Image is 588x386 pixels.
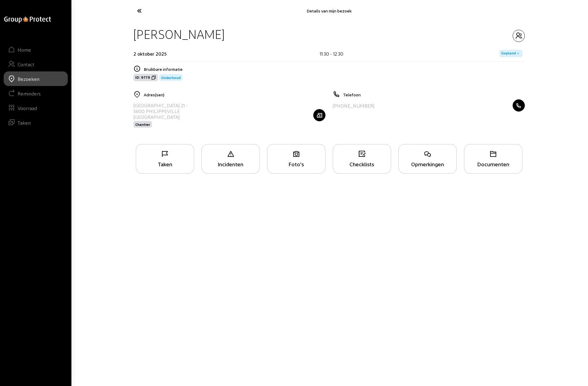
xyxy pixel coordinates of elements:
[333,103,374,109] div: [PHONE_NUMBER]
[4,42,68,57] a: Home
[464,161,522,167] div: Documenten
[18,76,40,82] div: Bezoeken
[18,105,37,111] div: Voorraad
[333,161,391,167] div: Checklists
[399,161,456,167] div: Opmerkingen
[343,92,525,97] h5: Telefoon
[18,47,31,53] div: Home
[4,16,51,23] img: logo-oneline.png
[501,51,516,56] span: Gepland
[133,108,187,114] div: 5600 PHILIPPEVILLE
[267,161,325,167] div: Foto's
[4,86,68,101] a: Reminders
[135,75,150,80] span: ID: 9779
[161,75,181,80] span: Onderhoud
[4,71,68,86] a: Bezoeken
[135,122,150,126] span: Chantier
[4,57,68,71] a: Contact
[133,51,167,57] div: 2 oktober 2025
[202,161,260,167] div: Incidenten
[18,120,31,126] div: Taken
[4,115,68,130] a: Taken
[133,114,187,120] div: [GEOGRAPHIC_DATA]
[195,8,463,13] div: Details van mijn bezoek
[133,102,187,108] div: [GEOGRAPHIC_DATA] 21 -
[144,92,325,97] h5: Adres(sen)
[136,161,194,167] div: Taken
[144,67,525,72] h5: Bruikbare informatie
[133,26,225,42] div: [PERSON_NAME]
[18,91,41,96] div: Reminders
[18,61,34,67] div: Contact
[320,51,343,57] div: 11:30 - 12:30
[4,101,68,115] a: Voorraad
